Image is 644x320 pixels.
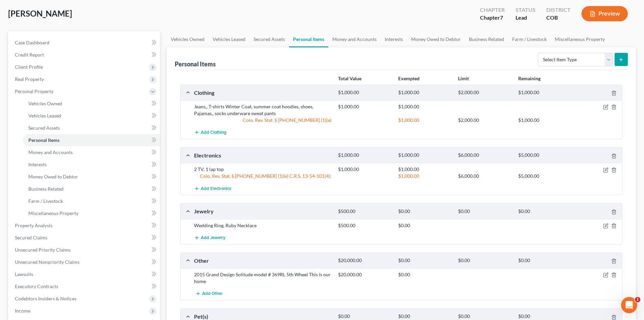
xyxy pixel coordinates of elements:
[15,296,76,301] span: Codebtors Insiders & Notices
[407,31,465,47] a: Money Owed to Debtor
[15,308,30,314] span: Income
[335,166,395,173] div: $1,000.00
[15,52,44,58] span: Credit Report
[338,76,361,81] strong: Total Value
[9,268,160,280] a: Lawsuits
[191,208,335,215] div: Jewelry
[15,259,79,265] span: Unsecured Nonpriority Claims
[335,313,395,320] div: $0.00
[515,208,575,215] div: $0.00
[546,14,571,22] div: COB
[515,152,575,158] div: $5,000.00
[28,113,61,119] span: Vehicles Leased
[28,125,60,131] span: Secured Assets
[15,247,71,253] span: Unsecured Priority Claims
[335,89,395,96] div: $1,000.00
[515,89,575,96] div: $1,000.00
[23,134,160,146] a: Personal Items
[15,222,52,228] span: Property Analysis
[28,198,63,204] span: Farm / Livestock
[551,31,609,47] a: Miscellaneous Property
[191,166,335,173] div: 2 TV, 1 lap top
[191,152,335,159] div: Electronics
[9,256,160,268] a: Unsecured Nonpriority Claims
[15,76,44,82] span: Real Property
[194,126,226,139] button: Add Clothing
[395,313,455,320] div: $0.00
[175,60,216,68] div: Personal Items
[23,110,160,122] a: Vehicles Leased
[465,31,508,47] a: Business Related
[15,88,53,94] span: Personal Property
[194,182,231,195] button: Add Electronics
[480,6,505,14] div: Chapter
[202,291,223,297] span: Add Other
[516,14,535,22] div: Lead
[15,271,33,277] span: Lawsuits
[9,219,160,232] a: Property Analysis
[23,146,160,158] a: Money and Accounts
[635,297,640,302] span: 1
[9,280,160,293] a: Executory Contracts
[518,76,541,81] strong: Remaining
[9,37,160,49] a: Case Dashboard
[23,158,160,171] a: Interests
[395,257,455,264] div: $0.00
[191,313,335,320] div: Pet(s)
[455,152,515,158] div: $6,000.00
[28,186,64,192] span: Business Related
[23,171,160,183] a: Money Owed to Debtor
[15,64,43,70] span: Client Profile
[395,208,455,215] div: $0.00
[23,122,160,134] a: Secured Assets
[516,6,535,14] div: Status
[209,31,249,47] a: Vehicles Leased
[515,257,575,264] div: $0.00
[395,222,455,229] div: $0.00
[455,173,515,179] div: $6,000.00
[28,210,78,216] span: Miscellaneous Property
[249,31,289,47] a: Secured Assets
[28,101,62,106] span: Vehicles Owned
[28,149,73,155] span: Money and Accounts
[167,31,209,47] a: Vehicles Owned
[191,173,335,179] div: Colo. Rev. Stat. § [PHONE_NUMBER] (1)(e) C.R.S. 13-54-101(4);
[15,283,58,289] span: Executory Contracts
[9,232,160,244] a: Secured Claims
[191,103,335,117] div: Jeans,, T-shirts Winter Coat, summer coat hoodies, shoes, Pajamas,, socks underware sweat pants
[194,287,224,300] button: Add Other
[23,207,160,219] a: Miscellaneous Property
[398,76,420,81] strong: Exempted
[546,6,571,14] div: District
[28,137,59,143] span: Personal Items
[335,271,395,278] div: $20,000.00
[335,208,395,215] div: $500.00
[515,117,575,124] div: $1,000.00
[455,208,515,215] div: $0.00
[395,173,455,179] div: $1,000.00
[480,14,505,22] div: Chapter
[28,162,47,167] span: Interests
[23,183,160,195] a: Business Related
[335,222,395,229] div: $500.00
[23,195,160,207] a: Farm / Livestock
[28,174,78,179] span: Money Owed to Debtor
[455,257,515,264] div: $0.00
[621,297,637,313] iframe: Intercom live chat
[395,89,455,96] div: $1,000.00
[335,152,395,158] div: $1,000.00
[395,166,455,173] div: $1,000.00
[458,76,469,81] strong: Limit
[581,6,628,21] button: Preview
[515,313,575,320] div: $0.00
[9,244,160,256] a: Unsecured Priority Claims
[395,152,455,158] div: $1,000.00
[500,14,503,21] span: 7
[335,103,395,110] div: $1,000.00
[9,49,160,61] a: Credit Report
[395,117,455,124] div: $1,000.00
[201,130,226,135] span: Add Clothing
[455,117,515,124] div: $2,000.00
[194,232,225,244] button: Add Jewelry
[455,89,515,96] div: $2,000.00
